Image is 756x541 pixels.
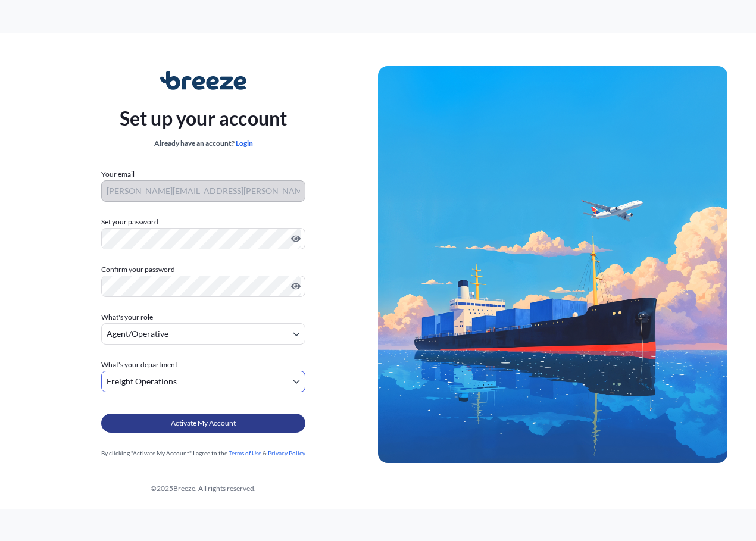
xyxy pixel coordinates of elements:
[171,417,236,429] span: Activate My Account
[107,328,168,340] span: Agent/Operative
[101,168,135,180] label: Your email
[236,139,253,148] a: Login
[101,216,305,228] label: Set your password
[120,104,288,133] p: Set up your account
[120,137,288,149] div: Already have an account?
[101,180,305,202] input: Your email address
[160,71,246,90] img: Breeze
[101,359,177,371] span: What's your department
[101,264,305,276] label: Confirm your password
[101,311,153,323] span: What's your role
[29,483,378,495] div: © 2025 Breeze. All rights reserved.
[101,371,305,392] button: Freight Operations
[378,66,727,463] img: Ship illustration
[107,376,177,387] span: Freight Operations
[268,449,305,456] a: Privacy Policy
[101,323,305,345] button: Agent/Operative
[101,414,305,433] button: Activate My Account
[229,449,261,456] a: Terms of Use
[101,447,305,459] div: By clicking "Activate My Account" I agree to the &
[291,234,301,243] button: Show password
[291,282,301,291] button: Show password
